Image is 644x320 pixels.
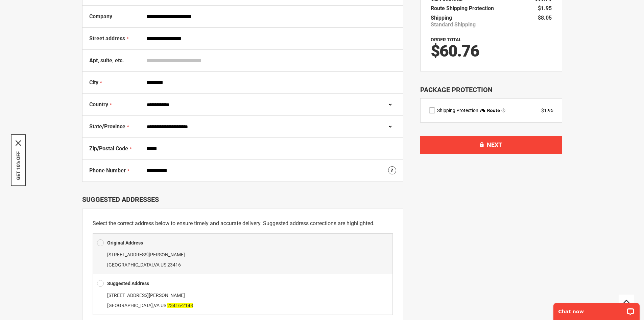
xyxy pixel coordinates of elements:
span: VA [154,303,160,308]
span: Company [89,13,112,20]
div: Package Protection [420,85,562,95]
span: Street address [89,35,125,42]
p: Select the correct address below to ensure timely and accurate delivery. Suggested address correc... [93,219,393,228]
span: US [161,303,166,308]
span: $1.95 [538,5,552,12]
span: Shipping [431,15,452,21]
div: , [97,290,388,311]
span: $8.05 [538,15,552,21]
span: 23416 [167,262,181,268]
span: Zip/Postal Code [89,145,128,152]
th: Route Shipping Protection [431,4,497,13]
button: Close [16,140,21,146]
div: route shipping protection selector element [429,107,553,114]
span: Phone Number [89,167,126,174]
span: State/Province [89,123,125,130]
b: Suggested Address [107,281,149,286]
span: VA [154,262,160,268]
span: Country [89,101,108,108]
span: Apt, suite, etc. [89,57,124,64]
span: City [89,79,98,86]
span: $60.76 [431,41,479,61]
span: [STREET_ADDRESS][PERSON_NAME] [107,293,185,298]
div: $1.95 [541,107,553,114]
div: , [97,250,388,270]
span: Learn more [501,108,505,112]
span: 23416-2148 [167,303,193,308]
span: US [161,262,166,268]
span: Standard Shipping [431,21,476,28]
span: Next [487,141,502,148]
svg: close icon [16,140,21,146]
b: Original Address [107,240,143,246]
div: Suggested Addresses [82,195,403,204]
strong: Order Total [431,37,461,42]
iframe: LiveChat chat widget [549,299,644,320]
button: Next [420,136,562,154]
span: [GEOGRAPHIC_DATA] [107,262,153,268]
span: [STREET_ADDRESS][PERSON_NAME] [107,252,185,257]
button: GET 10% OFF [16,151,21,180]
span: [GEOGRAPHIC_DATA] [107,303,153,308]
span: Shipping Protection [437,108,478,113]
